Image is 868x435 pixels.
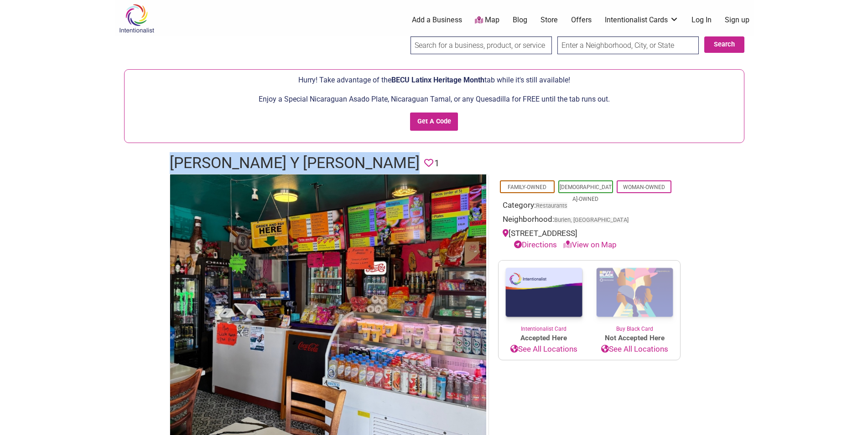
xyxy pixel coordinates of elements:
[704,36,744,53] button: Search
[391,76,484,84] span: BECU Latinx Heritage Month
[589,261,680,325] img: Buy Black Card
[589,343,680,355] a: See All Locations
[514,240,557,249] a: Directions
[129,74,739,86] p: Hurry! Take advantage of the tab while it's still available!
[557,36,699,54] input: Enter a Neighborhood, City, or State
[410,113,458,131] input: Get A Code
[536,202,567,209] a: Restaurants
[560,184,612,202] a: [DEMOGRAPHIC_DATA]-Owned
[725,15,749,25] a: Sign up
[503,228,676,251] div: [STREET_ADDRESS]
[499,261,589,333] a: Intentionalist Card
[605,15,679,25] a: Intentionalist Cards
[541,15,558,25] a: Store
[513,15,527,25] a: Blog
[623,184,665,190] a: Woman-Owned
[412,15,462,25] a: Add a Business
[503,200,676,214] div: Category:
[434,156,439,170] span: 1
[475,15,499,26] a: Map
[499,261,589,325] img: Intentionalist Card
[571,15,592,25] a: Offers
[503,214,676,228] div: Neighborhood:
[499,343,589,355] a: See All Locations
[563,240,617,249] a: View on Map
[589,261,680,333] a: Buy Black Card
[170,152,420,174] h1: [PERSON_NAME] y [PERSON_NAME]
[129,93,739,105] p: Enjoy a Special Nicaraguan Asado Plate, Nicaraguan Tamal, or any Quesadilla for FREE until the ta...
[554,217,629,223] span: Burien, [GEOGRAPHIC_DATA]
[115,4,158,33] img: Intentionalist
[589,333,680,343] span: Not Accepted Here
[411,36,552,54] input: Search for a business, product, or service
[499,333,589,343] span: Accepted Here
[508,184,546,190] a: Family-Owned
[691,15,712,25] a: Log In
